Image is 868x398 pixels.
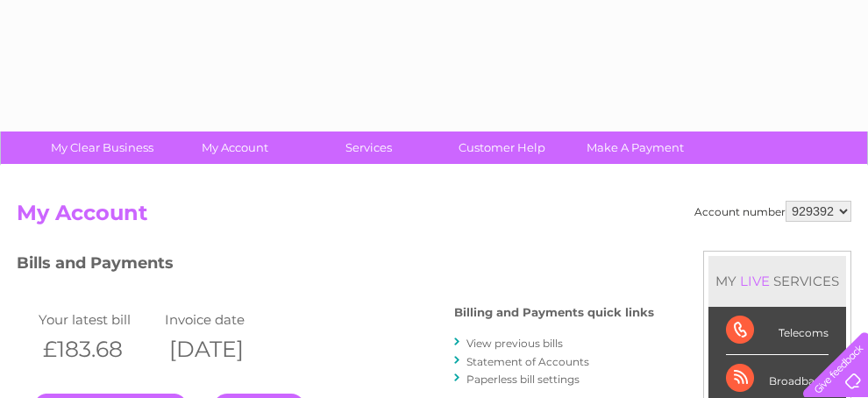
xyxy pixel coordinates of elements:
[17,251,654,281] h3: Bills and Payments
[694,201,851,222] div: Account number
[466,355,589,368] a: Statement of Accounts
[160,308,287,331] td: Invoice date
[466,337,563,350] a: View previous bills
[726,307,829,355] div: Telecoms
[163,131,308,164] a: My Account
[430,131,574,164] a: Customer Help
[34,331,160,367] th: £183.68
[34,308,160,331] td: Your latest bill
[454,306,654,319] h4: Billing and Payments quick links
[30,131,174,164] a: My Clear Business
[160,331,287,367] th: [DATE]
[17,201,851,234] h2: My Account
[296,131,441,164] a: Services
[708,256,846,306] div: MY SERVICES
[736,273,773,289] div: LIVE
[563,131,708,164] a: Make A Payment
[466,373,580,386] a: Paperless bill settings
